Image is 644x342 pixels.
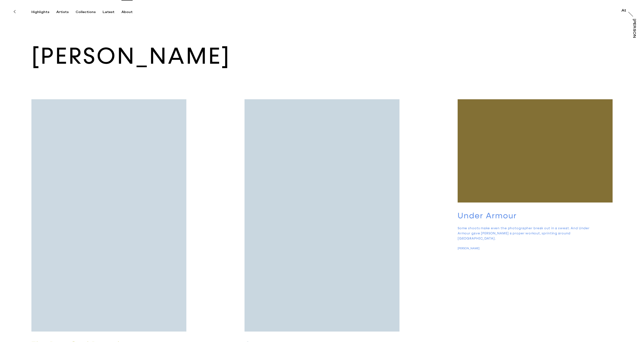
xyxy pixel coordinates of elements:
a: At [621,9,626,13]
h3: Under Armour [458,211,613,221]
div: Latest [103,10,114,14]
button: Collections [76,10,103,14]
button: About [121,10,140,14]
div: About [121,10,133,14]
a: [PERSON_NAME] [458,246,487,250]
a: [PERSON_NAME] [631,19,636,38]
button: Latest [103,10,121,14]
div: Artists [56,10,69,14]
button: Under ArmourSome shoots make even the photographer break out in a sweat. And Under Armour gave [P... [458,99,613,250]
button: Artists [56,10,76,14]
button: Highlights [31,10,56,14]
div: [PERSON_NAME] [632,19,636,55]
p: Some shoots make even the photographer break out in a sweat. And Under Armour gave [PERSON_NAME] ... [458,226,597,241]
div: Highlights [31,10,49,14]
div: Collections [76,10,96,14]
span: [PERSON_NAME] [458,247,480,250]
